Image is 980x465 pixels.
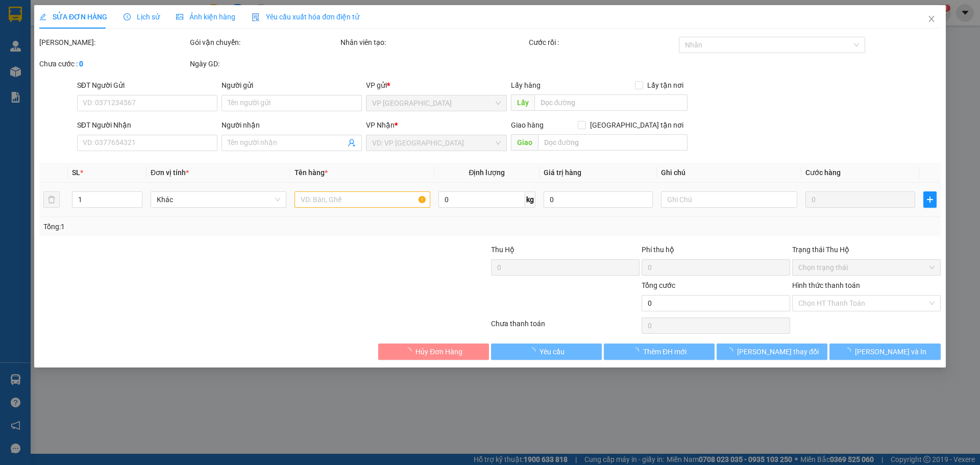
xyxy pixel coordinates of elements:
[176,13,183,20] span: picture
[340,37,527,48] div: Nhân viên tạo:
[511,81,541,89] span: Lấy hàng
[792,244,941,255] div: Trạng thái Thu Hộ
[792,281,860,289] label: Hình thức thanh toán
[661,191,797,208] input: Ghi Chú
[844,348,855,355] span: loading
[43,191,60,208] button: delete
[538,134,688,151] input: Dọc đường
[366,121,395,129] span: VP Nhận
[295,191,430,208] input: VD: Bàn, Ghế
[190,58,338,69] div: Ngày GD:
[469,168,505,177] span: Định lượng
[39,13,46,20] span: edit
[77,80,217,91] div: SĐT Người Gửi
[511,94,534,111] span: Lấy
[39,37,188,48] div: [PERSON_NAME]:
[798,260,935,275] span: Chọn trạng thái
[529,37,677,48] div: Cước rồi :
[39,58,188,69] div: Chưa cước :
[604,344,715,360] button: Thêm ĐH mới
[252,13,260,21] img: icon
[491,246,514,254] span: Thu Hộ
[927,15,936,23] span: close
[176,13,235,21] span: Ảnh kiện hàng
[157,192,280,207] span: Khác
[917,5,946,34] button: Close
[415,346,462,357] span: Hủy Đơn Hàng
[657,163,801,183] th: Ghi chú
[923,191,937,208] button: plus
[642,281,675,289] span: Tổng cước
[643,346,687,357] span: Thêm ĐH mới
[124,13,160,21] span: Lịch sử
[373,95,501,111] span: VP Sài Gòn
[490,318,641,336] div: Chưa thanh toán
[190,37,338,48] div: Gói vận chuyển:
[540,346,565,357] span: Yêu cầu
[72,168,80,177] span: SL
[642,244,790,259] div: Phí thu hộ
[855,346,926,357] span: [PERSON_NAME] và In
[525,191,535,208] span: kg
[830,344,941,360] button: [PERSON_NAME] và In
[43,221,378,232] div: Tổng: 1
[632,348,643,355] span: loading
[404,348,415,355] span: loading
[544,168,581,177] span: Giá trị hàng
[805,168,841,177] span: Cước hàng
[586,119,688,131] span: [GEOGRAPHIC_DATA] tận nơi
[511,134,538,151] span: Giao
[252,13,359,21] span: Yêu cầu xuất hóa đơn điện tử
[295,168,328,177] span: Tên hàng
[348,139,356,147] span: user-add
[534,94,688,111] input: Dọc đường
[378,344,489,360] button: Hủy Đơn Hàng
[717,344,827,360] button: [PERSON_NAME] thay đổi
[726,348,737,355] span: loading
[124,13,131,20] span: clock-circle
[643,80,688,91] span: Lấy tận nơi
[39,13,107,21] span: SỬA ĐƠN HÀNG
[924,195,936,204] span: plus
[366,80,507,91] div: VP gửi
[222,119,362,131] div: Người nhận
[511,121,544,129] span: Giao hàng
[528,348,540,355] span: loading
[222,80,362,91] div: Người gửi
[77,119,217,131] div: SĐT Người Nhận
[491,344,602,360] button: Yêu cầu
[151,168,189,177] span: Đơn vị tính
[737,346,819,357] span: [PERSON_NAME] thay đổi
[805,191,915,208] input: 0
[79,60,83,68] b: 0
